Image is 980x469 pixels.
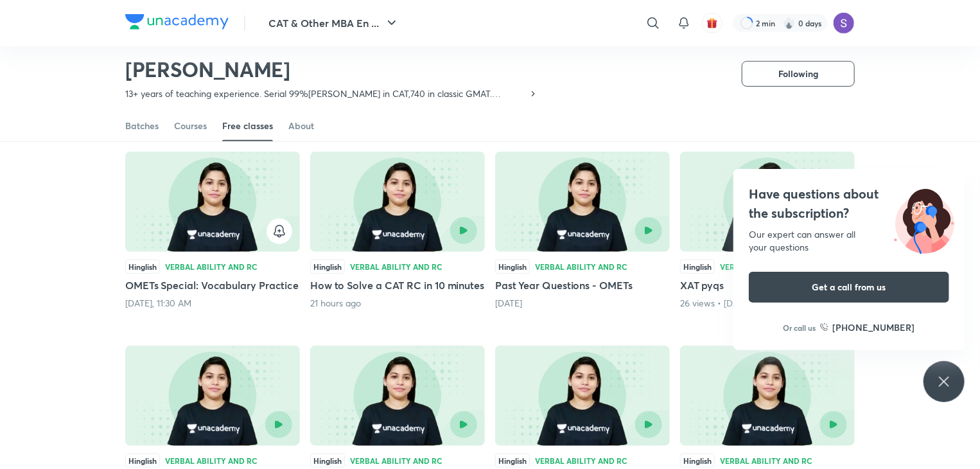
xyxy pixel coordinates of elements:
div: Hinglish [310,454,345,468]
div: 26 views • 6 days ago [680,297,855,310]
img: streak [783,17,796,30]
a: Batches [125,111,159,141]
button: Get a call from us [749,272,949,303]
a: [PHONE_NUMBER] [820,321,915,334]
button: avatar [702,13,722,33]
div: Hinglish [680,260,715,274]
div: Batches [125,119,159,132]
a: Company Logo [125,14,229,33]
div: Hinglish [125,260,160,274]
div: Hinglish [125,454,160,468]
a: Courses [174,111,207,141]
div: Hinglish [495,454,530,468]
h6: [PHONE_NUMBER] [833,321,915,334]
div: Verbal Ability and RC [535,457,627,465]
img: ttu_illustration_new.svg [884,184,965,254]
a: About [288,111,314,141]
div: Verbal Ability and RC [720,457,812,465]
div: Free classes [222,119,273,132]
div: Past Year Questions - OMETs [495,152,670,310]
a: Free classes [222,111,273,141]
h4: Have questions about the subscription? [749,184,949,223]
div: Courses [174,119,207,132]
div: Hinglish [310,260,345,274]
div: 5 days ago [495,297,670,310]
img: Company Logo [125,14,229,30]
h5: XAT pyqs [680,278,855,293]
div: Verbal Ability and RC [720,263,812,270]
div: Verbal Ability and RC [165,457,258,465]
div: XAT pyqs [680,152,855,310]
div: Hinglish [495,260,530,274]
div: OMETs Special: Vocabulary Practice [125,152,300,310]
img: avatar [706,17,718,29]
h2: [PERSON_NAME] [125,57,538,82]
h5: Past Year Questions - OMETs [495,278,670,293]
h5: OMETs Special: Vocabulary Practice [125,278,300,293]
div: Verbal Ability and RC [350,263,442,270]
div: How to Solve a CAT RC in 10 minutes [310,152,485,310]
button: CAT & Other MBA En ... [261,10,407,36]
button: Following [742,61,855,87]
div: Verbal Ability and RC [350,457,442,465]
div: Tomorrow, 11:30 AM [125,297,300,310]
img: Sapara Premji [833,12,855,34]
div: Verbal Ability and RC [535,263,627,270]
p: Or call us [783,322,816,333]
p: 13+ years of teaching experience. Serial 99%[PERSON_NAME] in CAT,740 in classic GMAT. Previously ... [125,87,528,100]
div: Our expert can answer all your questions [749,228,949,254]
span: Following [778,67,818,80]
div: 21 hours ago [310,297,485,310]
div: Hinglish [680,454,715,468]
div: Verbal Ability and RC [165,263,258,270]
div: About [288,119,314,132]
h5: How to Solve a CAT RC in 10 minutes [310,278,485,293]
